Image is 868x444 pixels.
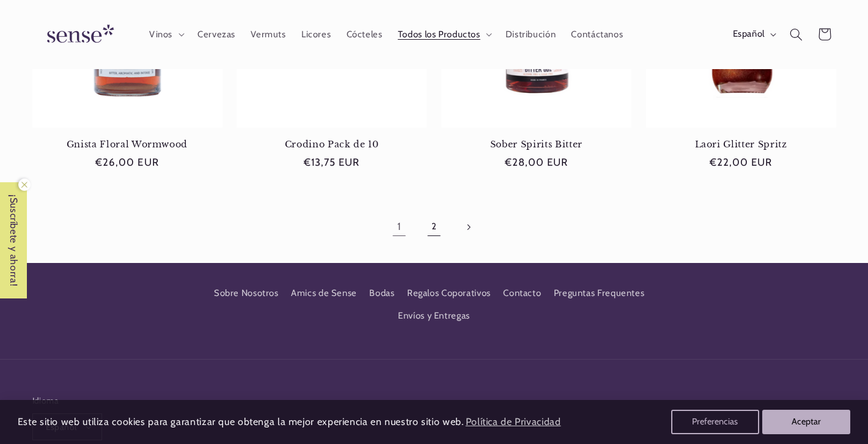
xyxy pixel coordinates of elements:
[455,213,483,241] a: Página siguiente
[407,283,491,305] a: Regalos Coporativos
[32,17,124,52] img: Sense
[725,22,782,46] button: Español
[301,29,331,40] span: Licores
[347,29,383,40] span: Cócteles
[149,29,172,40] span: Vinos
[18,416,464,427] span: Este sitio web utiliza cookies para garantizar que obtenga la mejor experiencia en nuestro sitio ...
[1,182,26,298] span: ¡Suscríbete y ahorra!
[398,29,480,40] span: Todos los Productos
[369,283,394,305] a: Bodas
[498,21,564,48] a: Distribución
[506,29,556,40] span: Distribución
[141,21,189,48] summary: Vinos
[237,139,427,150] a: Crodino Pack de 10
[782,20,810,48] summary: Búsqueda
[293,21,339,48] a: Licores
[762,410,850,434] button: Aceptar
[390,21,498,48] summary: Todos los Productos
[214,286,279,305] a: Sobre Nosotros
[441,139,631,150] a: Sober Spirits Bitter
[32,139,223,150] a: Gnista Floral Wormwood
[32,394,103,407] h2: Idioma
[197,29,235,40] span: Cervezas
[339,21,390,48] a: Cócteles
[189,21,243,48] a: Cervezas
[671,410,759,434] button: Preferencias
[28,12,129,57] a: Sense
[243,21,294,48] a: Vermuts
[554,283,645,305] a: Preguntas Frequentes
[385,213,413,241] a: Página 1
[564,21,631,48] a: Contáctanos
[646,139,836,150] a: Laori Glitter Spritz
[420,213,448,241] a: Página 2
[733,28,765,42] span: Español
[251,29,285,40] span: Vermuts
[571,29,623,40] span: Contáctanos
[463,412,562,433] a: Política de Privacidad (opens in a new tab)
[32,213,836,241] nav: Paginación
[503,283,541,305] a: Contacto
[398,305,470,327] a: Envíos y Entregas
[291,283,357,305] a: Amics de Sense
